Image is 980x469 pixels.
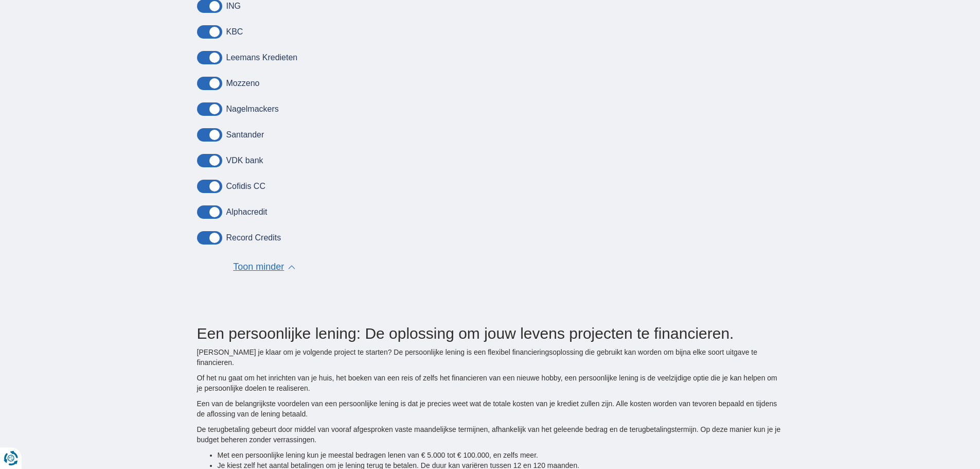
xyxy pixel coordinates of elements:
p: [PERSON_NAME] je klaar om je volgende project te starten? De persoonlijke lening is een flexibel ... [197,347,783,368]
label: Alphacredit [226,207,268,217]
label: VDK bank [226,156,263,165]
label: KBC [226,27,243,37]
p: Een van de belangrijkste voordelen van een persoonlijke lening is dat je precies weet wat de tota... [197,398,783,419]
li: Met een persoonlijke lening kun je meestal bedragen lenen van € 5.000 tot € 100.000, en zelfs meer. [218,450,783,460]
button: Toon minder ▲ [230,260,298,274]
label: Santander [226,130,264,140]
label: Leemans Kredieten [226,53,298,62]
label: Mozzeno [226,79,260,88]
p: Of het nu gaat om het inrichten van je huis, het boeken van een reis of zelfs het financieren van... [197,373,783,393]
h2: Een persoonlijke lening: De oplossing om jouw levens projecten te financieren. [197,325,783,342]
span: Toon minder [233,260,284,274]
span: ▲ [288,265,295,269]
label: Cofidis CC [226,182,265,191]
label: Nagelmackers [226,105,279,114]
label: ING [226,2,241,11]
p: De terugbetaling gebeurt door middel van vooraf afgesproken vaste maandelijkse termijnen, afhanke... [197,424,783,445]
label: Record Credits [226,233,281,242]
